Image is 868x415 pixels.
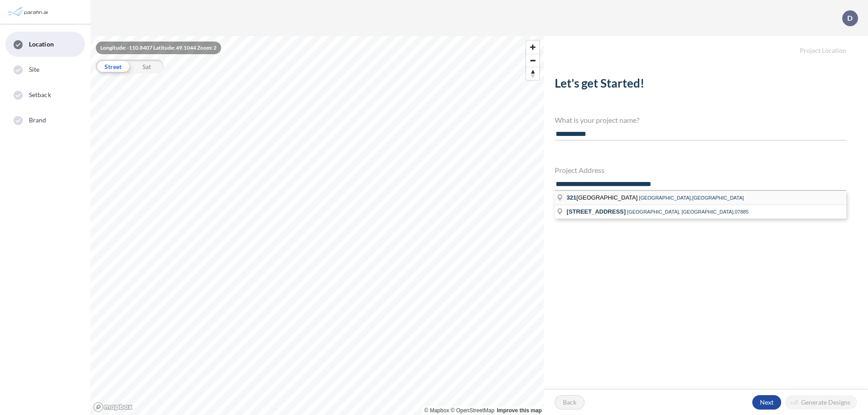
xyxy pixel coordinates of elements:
a: Mapbox homepage [93,402,133,412]
span: Brand [29,116,47,125]
a: OpenStreetMap [451,407,495,414]
canvas: Map [90,36,544,415]
img: Parafin [7,4,51,20]
p: Next [760,398,774,407]
span: [GEOGRAPHIC_DATA], [GEOGRAPHIC_DATA],07885 [627,209,749,214]
h4: Project Address [555,166,846,174]
span: Location [29,40,54,49]
button: Zoom out [526,54,539,67]
h5: Project Location [544,36,868,55]
span: [GEOGRAPHIC_DATA] [566,194,639,201]
a: Improve this map [497,407,542,414]
button: Next [752,395,781,410]
div: Sat [130,60,164,73]
a: Mapbox [425,407,449,414]
span: Reset bearing to north [526,67,539,80]
span: [STREET_ADDRESS] [566,208,626,215]
h2: Let's get Started! [555,76,846,94]
span: [GEOGRAPHIC_DATA],[GEOGRAPHIC_DATA] [639,195,744,201]
div: Street [96,60,130,73]
span: Site [29,65,39,74]
button: Reset bearing to north [526,67,539,80]
h4: What is your project name? [555,116,846,124]
button: Zoom in [526,41,539,54]
p: D [847,14,853,22]
span: 321 [566,194,576,201]
div: Longitude: -110.8407 Latitude: 49.1044 Zoom: 2 [96,42,221,54]
span: Setback [29,90,51,99]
